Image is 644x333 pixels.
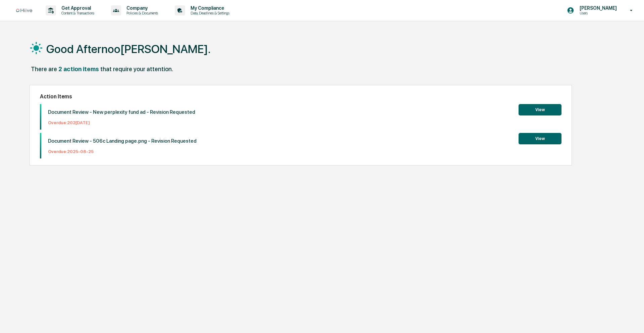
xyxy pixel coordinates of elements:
[56,11,98,15] p: Content & Transactions
[16,9,32,12] img: logo
[48,120,195,125] p: Overdue: 202[DATE]
[519,133,561,144] button: View
[56,5,98,11] p: Get Approval
[48,109,195,115] p: Document Review - New perplexity fund ad - Revision Requested
[519,135,561,141] a: View
[121,5,161,11] p: Company
[185,5,233,11] p: My Compliance
[31,65,57,73] div: There are
[48,138,197,144] p: Document Review - 506c Landing page.png - Revision Requested
[100,65,173,73] div: that require your attention.
[58,65,99,73] div: 2 action items
[46,42,211,56] h1: Good Afternoo[PERSON_NAME].
[48,149,197,154] p: Overdue: 2025-08-25
[121,11,161,15] p: Policies & Documents
[519,106,561,112] a: View
[519,104,561,115] button: View
[574,5,620,11] p: [PERSON_NAME]
[185,11,233,15] p: Data, Deadlines & Settings
[574,11,620,15] p: Users
[40,93,561,100] h2: Action Items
